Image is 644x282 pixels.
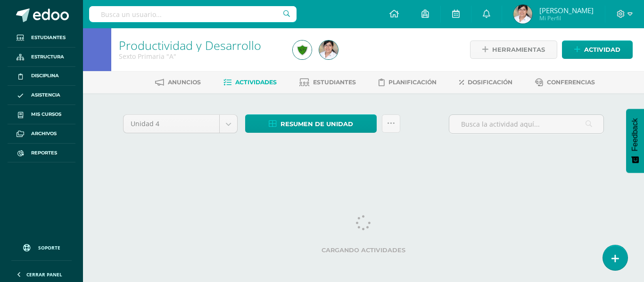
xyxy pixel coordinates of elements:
[245,114,377,133] a: Resumen de unidad
[8,48,75,67] a: Estructura
[299,75,356,90] a: Estudiantes
[539,6,594,15] span: [PERSON_NAME]
[468,79,512,86] span: Dosificación
[281,115,353,133] span: Resumen de unidad
[26,271,62,278] span: Cerrar panel
[539,14,594,22] span: Mi Perfil
[492,41,545,58] span: Herramientas
[8,86,75,105] a: Asistencia
[119,52,281,61] div: Sexto Primaria 'A'
[379,75,437,90] a: Planificación
[31,130,57,137] span: Archivos
[313,79,356,86] span: Estudiantes
[584,41,620,58] span: Actividad
[293,40,312,59] img: 9f2d17b4647fb291206ce45a6505b1ed.png
[155,75,201,90] a: Anuncios
[8,67,75,86] a: Disciplina
[119,39,281,52] h1: Productividad y Desarrollo
[89,6,297,22] input: Busca un usuario...
[547,79,595,86] span: Conferencias
[235,79,277,86] span: Actividades
[535,75,595,90] a: Conferencias
[123,247,604,254] label: Cargando actividades
[449,115,603,133] input: Busca la actividad aquí...
[31,53,64,61] span: Estructura
[31,34,66,41] span: Estudiantes
[168,79,201,86] span: Anuncios
[31,149,57,157] span: Reportes
[31,91,60,99] span: Asistencia
[513,5,532,24] img: 81b4b96153a5e26d3d090ab20a7281c5.png
[8,28,75,48] a: Estudiantes
[223,75,277,90] a: Actividades
[124,115,237,133] a: Unidad 4
[11,235,72,258] a: Soporte
[8,124,75,144] a: Archivos
[626,109,644,173] button: Feedback - Mostrar encuesta
[319,40,338,59] img: 81b4b96153a5e26d3d090ab20a7281c5.png
[8,144,75,163] a: Reportes
[38,244,60,251] span: Soporte
[388,79,437,86] span: Planificación
[31,111,61,118] span: Mis cursos
[8,105,75,124] a: Mis cursos
[119,37,261,53] a: Productividad y Desarrollo
[631,118,639,151] span: Feedback
[31,72,59,80] span: Disciplina
[470,40,557,59] a: Herramientas
[459,75,512,90] a: Dosificación
[562,40,633,59] a: Actividad
[131,115,212,133] span: Unidad 4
